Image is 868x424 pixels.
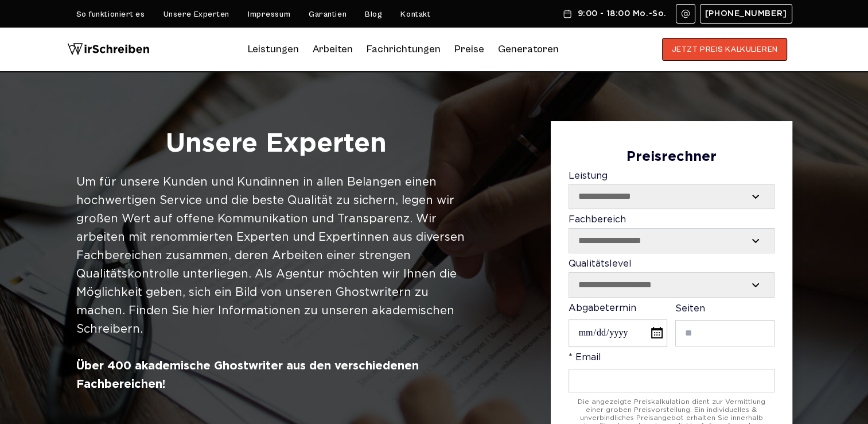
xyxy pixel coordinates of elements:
[76,361,419,390] b: Über 400 akademische Ghostwriter aus den verschiedenen Fachbereichen!
[313,40,353,59] a: Arbeiten
[76,127,476,161] h1: Unsere Experten
[248,10,290,19] a: Impressum
[569,215,774,253] label: Fachbereich
[400,10,430,19] a: Kontakt
[705,9,787,18] span: [PHONE_NUMBER]
[569,319,667,346] input: Abgabetermin
[569,303,667,347] label: Abgabetermin
[164,10,229,19] a: Unsere Experten
[562,9,573,18] img: Schedule
[367,40,441,59] a: Fachrichtungen
[569,369,774,392] input: * Email
[365,10,382,19] a: Blog
[662,38,788,61] button: JETZT PREIS KALKULIEREN
[569,149,774,165] div: Preisrechner
[681,9,690,18] img: Email
[454,43,484,55] a: Preise
[309,10,347,19] a: Garantien
[675,304,705,313] span: Seiten
[76,173,476,394] div: Um für unsere Kunden und Kundinnen in allen Belangen einen hochwertigen Service und die beste Qua...
[569,259,774,298] label: Qualitätslevel
[76,10,145,19] a: So funktioniert es
[577,9,666,18] span: 9:00 - 18:00 Mo.-So.
[67,38,150,61] img: logo wirschreiben
[569,353,774,392] label: * Email
[569,171,774,210] label: Leistung
[700,4,792,24] a: [PHONE_NUMBER]
[498,40,559,59] a: Generatoren
[248,40,299,59] a: Leistungen
[569,273,774,297] select: Qualitätslevel
[569,229,774,253] select: Fachbereich
[569,184,774,209] select: Leistung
